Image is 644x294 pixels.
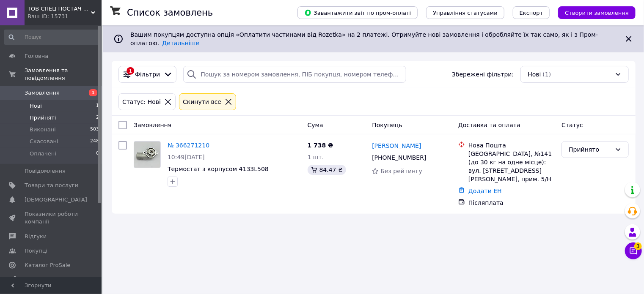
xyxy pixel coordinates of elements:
a: [PERSON_NAME] [372,142,421,150]
span: Статус [561,122,583,128]
span: Замовлення та повідомлення [25,67,102,82]
h1: Список замовлень [127,8,213,18]
span: Нові [30,102,42,110]
a: Термостат з корпусом 4133L508 [168,166,269,172]
button: Завантажити звіт по пром-оплаті [297,6,418,19]
input: Пошук [4,30,100,45]
span: Cума [308,122,323,128]
span: 1 [96,102,99,110]
div: [PHONE_NUMBER] [370,152,428,163]
span: Виконані [30,126,56,133]
button: Чат з покупцем3 [625,242,642,259]
span: Збережені фільтри: [452,70,514,79]
span: (1) [543,71,551,78]
a: Додати ЕН [468,188,502,194]
span: Повідомлення [25,167,66,175]
span: Каталог ProSale [25,261,70,269]
div: Cкинути все [181,97,223,106]
span: Оплачені [30,150,56,158]
span: Покупець [372,122,402,128]
span: 3 [634,242,642,250]
div: Статус: Нові [121,97,162,106]
div: [GEOGRAPHIC_DATA], №141 (до 30 кг на одне місце): вул. [STREET_ADDRESS][PERSON_NAME], прим. 5/Н [468,150,555,183]
span: Відгуки [25,233,47,240]
div: Післяплата [468,199,555,207]
span: [DEMOGRAPHIC_DATA] [25,196,87,204]
span: Завантажити звіт по пром-оплаті [304,9,411,16]
span: Товари та послуги [25,182,78,189]
span: 2 [96,114,99,122]
span: Експорт [520,10,543,16]
span: 0 [96,150,99,158]
span: Замовлення [25,89,60,97]
span: Покупці [25,247,47,255]
div: 84.47 ₴ [308,165,346,175]
span: 1 738 ₴ [308,142,333,149]
span: Показники роботи компанії [25,210,78,226]
span: Замовлення [134,122,171,128]
span: Управління статусами [433,10,498,16]
a: Детальніше [162,40,199,46]
button: Експорт [513,6,550,19]
span: Нові [528,70,541,79]
button: Створити замовлення [558,6,636,19]
span: ТОВ СПЕЦ ПОСТАЧ МАРКЕТ [28,5,91,13]
span: Доставка та оплата [458,122,520,128]
img: Фото товару [134,142,160,168]
input: Пошук за номером замовлення, ПІБ покупця, номером телефону, Email, номером накладної [183,66,406,83]
span: Створити замовлення [565,10,629,16]
span: 248 [90,138,99,145]
span: 1 [89,89,97,96]
div: Нова Пошта [468,141,555,150]
span: 10:49[DATE] [168,154,205,161]
span: Скасовані [30,138,58,145]
span: Вашим покупцям доступна опція «Оплатити частинами від Rozetka» на 2 платежі. Отримуйте нові замов... [130,31,598,46]
a: Створити замовлення [550,9,636,16]
span: Аналітика [25,276,54,283]
button: Управління статусами [426,6,504,19]
a: № 366271210 [168,142,209,149]
span: Головна [25,52,48,60]
span: 503 [90,126,99,133]
div: Прийнято [569,145,611,154]
span: Без рейтингу [380,168,422,174]
span: Прийняті [30,114,56,122]
span: Фільтри [135,70,160,79]
span: 1 шт. [308,154,324,161]
a: Фото товару [134,141,161,168]
div: Ваш ID: 15731 [28,13,102,20]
